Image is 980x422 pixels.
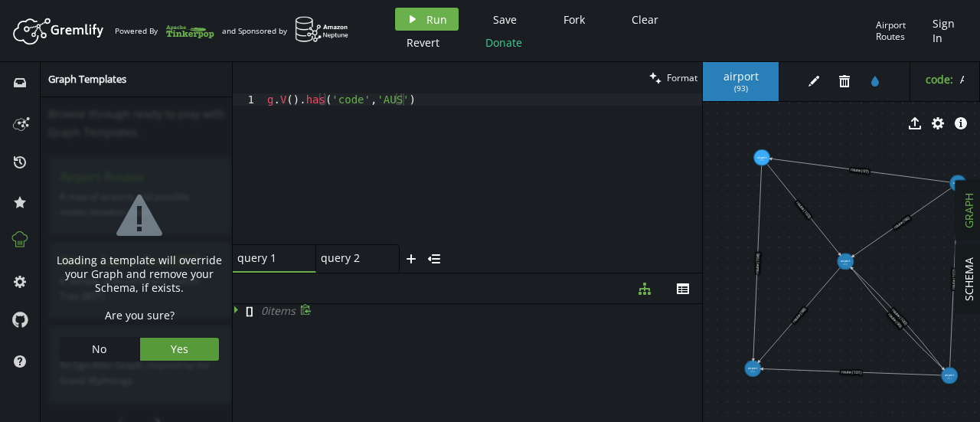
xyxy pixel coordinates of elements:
[620,8,670,31] button: Clear
[60,338,139,361] button: No
[843,263,848,266] tspan: (84)
[841,368,861,375] text: route (101)
[115,18,214,44] div: Powered By
[925,8,969,54] button: Sign In
[926,72,953,87] label: code :
[667,71,697,84] span: Format
[140,338,220,361] button: Yes
[841,259,851,263] tspan: airport
[321,251,382,265] span: query 2
[551,8,597,31] button: Fork
[407,35,439,50] span: Revert
[960,72,978,87] span: ATL
[953,181,963,185] tspan: airport
[645,62,702,93] button: Format
[933,16,961,45] span: Sign In
[246,304,250,318] span: [
[750,370,755,373] tspan: (90)
[237,251,299,265] span: query 1
[962,257,976,301] span: SCHEMA
[395,31,451,54] button: Revert
[233,93,264,106] div: 1
[757,155,767,159] tspan: airport
[754,253,761,273] text: route (104)
[295,16,349,43] img: AWS Neptune
[92,342,106,356] span: No
[962,193,976,228] span: GRAPH
[482,8,528,31] button: Save
[44,254,234,322] div: Loading a template will override your Graph and remove your Schema, if exists. Are you sure?
[718,70,763,83] span: airport
[563,12,585,27] span: Fork
[395,8,459,31] button: Run
[485,35,522,50] span: Donate
[759,159,764,162] tspan: (93)
[945,373,955,377] tspan: airport
[950,269,957,290] text: route (102)
[250,304,253,318] span: ]
[632,12,658,27] span: Clear
[876,19,925,43] div: Airport Routes
[48,72,126,86] span: Graph Templates
[947,377,952,380] tspan: (87)
[734,83,748,93] span: ( 93 )
[222,16,349,45] div: and Sponsored by
[171,342,188,356] span: Yes
[474,31,534,54] button: Donate
[748,366,758,370] tspan: airport
[261,303,296,318] span: 0 item s
[426,12,447,27] span: Run
[493,12,517,27] span: Save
